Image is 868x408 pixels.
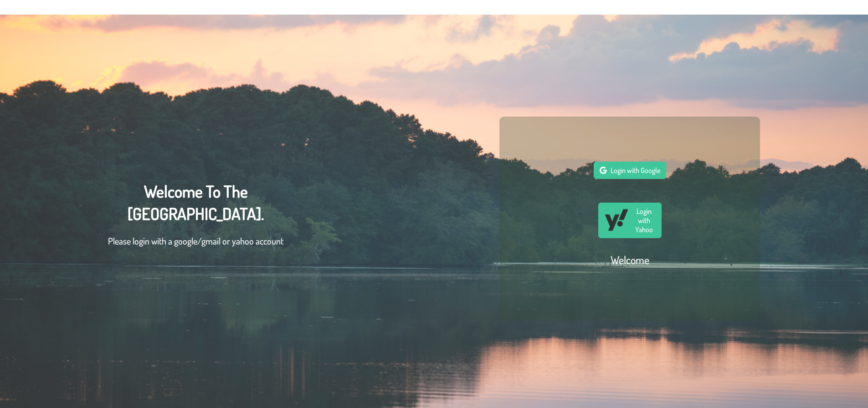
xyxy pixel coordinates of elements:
[108,234,283,248] p: Please login with a google/gmail or yahoo account
[632,207,656,234] span: Login with Yahoo
[611,253,649,267] h2: Welcome
[598,203,662,238] button: Login with Yahoo
[108,180,283,257] div: Welcome To The [GEOGRAPHIC_DATA].
[611,166,660,175] span: Login with Google
[594,162,666,179] button: Login with Google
